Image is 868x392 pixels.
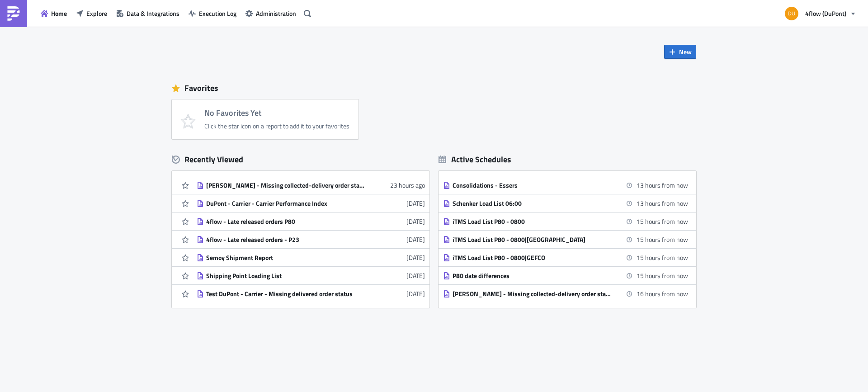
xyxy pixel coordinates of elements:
span: Administration [256,9,296,18]
time: 2025-09-03 06:00 [637,180,688,190]
a: Consolidations - Essers13 hours from now [443,176,688,194]
div: iTMS Load List P80 - 0800 [453,217,611,226]
img: Avatar [784,6,799,21]
a: Semoy Shipment Report[DATE] [197,249,425,266]
div: P80 date differences [453,272,611,280]
div: [PERSON_NAME] - Missing collected-delivery order status [206,181,364,189]
div: Click the star icon on a report to add it to your favorites [204,122,349,130]
a: 4flow - Late released orders - P23[DATE] [197,231,425,248]
span: Home [51,9,67,18]
div: Test DuPont - Carrier - Missing delivered order status [206,290,364,298]
span: 4flow (DuPont) [805,9,846,18]
div: 4flow - Late released orders - P23 [206,236,364,244]
time: 2025-09-03 08:00 [637,217,688,226]
button: New [664,45,696,59]
div: Consolidations - Essers [453,181,611,189]
time: 2025-09-03 08:00 [637,235,688,244]
button: Home [36,6,71,20]
a: DuPont - Carrier - Carrier Performance Index[DATE] [197,194,425,212]
time: 2025-08-14T15:20:52Z [406,253,425,262]
div: Favorites [172,81,696,95]
a: iTMS Load List P80 - 0800|GEFCO15 hours from now [443,249,688,266]
time: 2025-09-03 09:00 [637,289,688,298]
div: Semoy Shipment Report [206,254,364,262]
button: Data & Integrations [112,6,184,20]
div: Shipping Point Loading List [206,272,364,280]
a: Schenker Load List 06:0013 hours from now [443,194,688,212]
img: PushMetrics [6,6,21,21]
div: [PERSON_NAME] - Missing collected-delivery order status [453,290,611,298]
a: Test DuPont - Carrier - Missing delivered order status[DATE] [197,285,425,302]
time: 2025-09-03 08:00 [637,253,688,262]
button: Execution Log [184,6,241,20]
a: [PERSON_NAME] - Missing collected-delivery order status23 hours ago [197,176,425,194]
time: 2025-09-03 06:00 [637,198,688,208]
a: P80 date differences15 hours from now [443,267,688,284]
h4: No Favorites Yet [204,109,349,118]
div: DuPont - Carrier - Carrier Performance Index [206,199,364,208]
span: Explore [86,9,107,18]
time: 2025-08-14T15:20:39Z [406,271,425,280]
span: New [679,47,692,57]
time: 2025-09-01T15:41:15Z [390,180,425,190]
a: iTMS Load List P80 - 0800|[GEOGRAPHIC_DATA]15 hours from now [443,231,688,248]
time: 2025-09-03 08:30 [637,271,688,280]
a: Shipping Point Loading List[DATE] [197,267,425,284]
button: Explore [71,6,112,20]
button: 4flow (DuPont) [779,4,861,24]
div: 4flow - Late released orders P80 [206,217,364,226]
time: 2025-08-14T14:55:43Z [406,289,425,298]
time: 2025-08-28T13:46:29Z [406,198,425,208]
div: Schenker Load List 06:00 [453,199,611,208]
time: 2025-08-21T12:58:36Z [406,235,425,244]
a: 4flow - Late released orders P80[DATE] [197,213,425,230]
div: Active Schedules [439,154,511,165]
div: Recently Viewed [172,153,429,166]
div: iTMS Load List P80 - 0800|GEFCO [453,254,611,262]
span: Execution Log [199,9,236,18]
a: iTMS Load List P80 - 080015 hours from now [443,213,688,230]
button: Administration [241,6,301,20]
span: Data & Integrations [127,9,179,18]
time: 2025-08-21T12:58:44Z [406,217,425,226]
a: [PERSON_NAME] - Missing collected-delivery order status16 hours from now [443,285,688,302]
div: iTMS Load List P80 - 0800|[GEOGRAPHIC_DATA] [453,236,611,244]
